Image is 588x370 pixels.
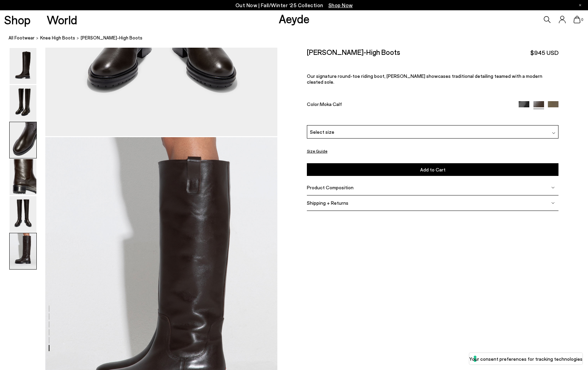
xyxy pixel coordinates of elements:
a: 0 [574,16,580,23]
label: Your consent preferences for tracking technologies [469,355,583,362]
span: 0 [580,18,584,22]
img: Henry Knee-High Boots - Image 5 [10,196,36,232]
img: Henry Knee-High Boots - Image 1 [10,48,36,84]
img: svg%3E [552,131,555,135]
img: Henry Knee-High Boots - Image 3 [10,122,36,158]
a: knee high boots [40,34,75,41]
span: knee high boots [40,35,75,40]
a: World [47,14,77,26]
span: Product Composition [307,184,354,190]
button: Add to Cart [307,163,559,176]
img: svg%3E [551,186,555,189]
span: Shipping + Returns [307,200,348,206]
a: Aeyde [279,11,310,26]
nav: breadcrumb [9,29,588,48]
button: Size Guide [307,146,327,155]
h2: [PERSON_NAME]-High Boots [307,48,400,56]
span: Add to Cart [420,167,446,172]
p: Out Now | Fall/Winter ‘25 Collection [235,1,353,10]
p: Our signature round-toe riding boot, [PERSON_NAME] showcases traditional detailing teamed with a ... [307,73,559,85]
div: Color: [307,101,510,109]
span: Moka Calf [320,101,342,107]
img: Henry Knee-High Boots - Image 2 [10,85,36,121]
span: [PERSON_NAME]-High Boots [81,34,142,41]
img: Henry Knee-High Boots - Image 4 [10,159,36,195]
img: Henry Knee-High Boots - Image 6 [10,233,36,269]
button: Your consent preferences for tracking technologies [469,353,583,365]
span: Navigate to /collections/new-in [328,2,353,8]
span: $945 USD [530,48,558,57]
a: Shop [4,14,31,26]
a: All Footwear [9,34,35,41]
img: svg%3E [551,201,555,205]
span: Select size [310,128,334,135]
